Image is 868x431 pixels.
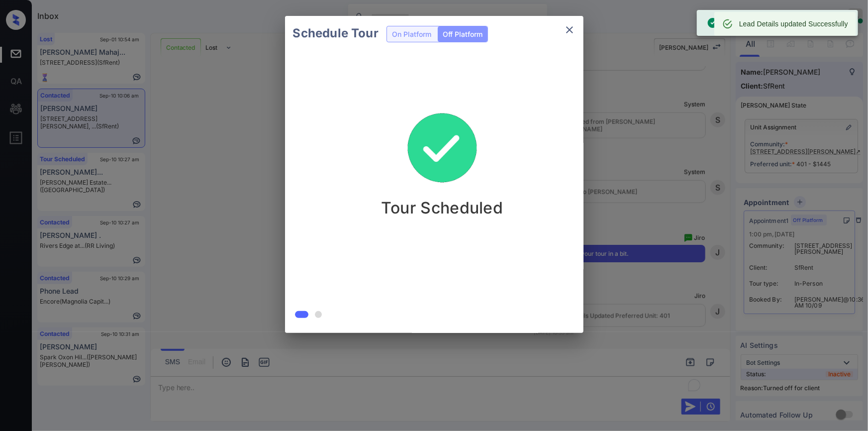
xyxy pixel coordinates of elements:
h2: Schedule Tour [285,16,386,51]
img: success.888e7dccd4847a8d9502.gif [392,99,492,198]
div: Off-Platform Tour scheduled successfully [707,13,841,33]
p: Tour Scheduled [381,198,503,217]
button: close [560,20,579,40]
div: Lead Details updated Successfully [739,15,848,33]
